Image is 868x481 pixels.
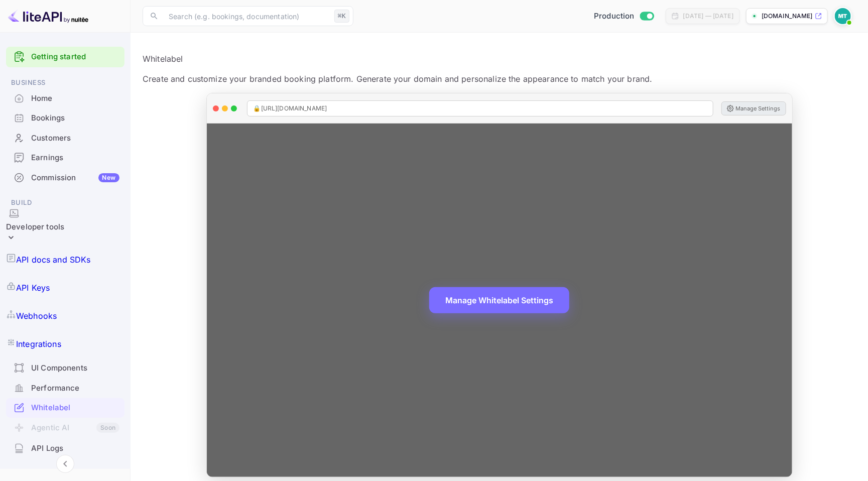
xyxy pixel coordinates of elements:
button: Manage Whitelabel Settings [429,287,569,313]
span: 🔒 [URL][DOMAIN_NAME] [254,104,327,113]
div: ⌘K [334,10,349,23]
div: Bookings [31,112,119,124]
div: API Logs [6,439,125,458]
span: Business [6,77,125,88]
a: CommissionNew [6,168,125,187]
a: API docs and SDKs [6,246,125,274]
a: Webhooks [6,302,125,330]
div: Developer tools [6,208,64,246]
a: Whitelabel [6,398,125,417]
div: Switch to Sandbox mode [590,11,658,22]
div: Customers [6,129,125,148]
a: Customers [6,129,125,147]
div: Earnings [6,148,125,168]
span: Security [6,468,125,479]
div: Performance [31,383,119,394]
p: Create and customize your branded booking platform. Generate your domain and personalize the appe... [143,73,856,85]
div: Commission [31,172,119,184]
div: UI Components [6,358,125,378]
button: Manage Settings [721,101,786,115]
div: Home [31,93,119,104]
button: Collapse navigation [56,455,74,473]
div: [DATE] — [DATE] [683,12,733,21]
div: Whitelabel [31,402,119,414]
div: API Logs [31,443,119,454]
div: Developer tools [6,221,64,233]
p: Webhooks [16,310,57,322]
div: Whitelabel [6,398,125,418]
a: Bookings [6,108,125,127]
div: Getting started [6,47,125,67]
p: Integrations [16,338,61,350]
div: New [98,173,119,182]
span: Build [6,197,125,208]
div: Performance [6,379,125,398]
div: Home [6,89,125,108]
a: Home [6,89,125,107]
a: Earnings [6,148,125,167]
a: API Keys [6,274,125,302]
span: Production [594,11,635,22]
img: LiteAPI logo [8,8,88,24]
a: UI Components [6,358,125,377]
a: Performance [6,379,125,397]
p: [DOMAIN_NAME] [762,12,813,21]
div: Bookings [6,108,125,128]
a: Getting started [31,51,119,63]
img: Marcin Teodoru [835,8,851,24]
p: API docs and SDKs [16,254,91,266]
a: Integrations [6,330,125,358]
div: CommissionNew [6,168,125,188]
div: UI Components [31,363,119,374]
p: API Keys [16,282,50,294]
div: Earnings [31,152,119,164]
div: Customers [31,133,119,144]
input: Search (e.g. bookings, documentation) [163,6,330,26]
a: API Logs [6,439,125,457]
p: Whitelabel [143,53,856,65]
